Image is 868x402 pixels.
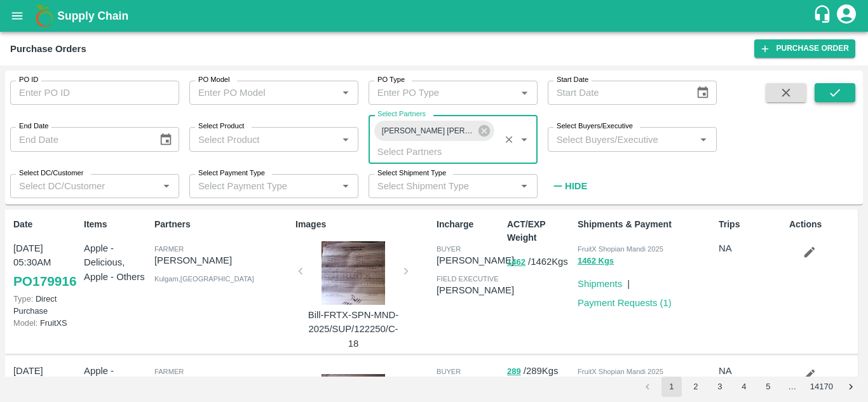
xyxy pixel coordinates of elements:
button: Open [695,131,712,148]
input: End Date [10,127,149,151]
div: account of current user [835,3,858,29]
span: Farmer [154,245,184,253]
button: Choose date [691,81,715,105]
button: Go to page 14170 [806,377,837,397]
button: 289 Kgs [578,377,609,391]
label: Start Date [557,75,588,85]
input: Enter PO Model [193,84,334,101]
strong: Hide [565,181,587,191]
button: Go to page 2 [686,377,706,397]
button: 1462 [507,255,526,270]
div: | [622,272,630,291]
button: Open [337,178,354,194]
div: [PERSON_NAME] [PERSON_NAME]-, Shimla Division-9816942612 [374,121,494,141]
input: Select Product [193,131,334,147]
nav: pagination navigation [635,377,863,397]
a: Purchase Order [754,39,855,58]
button: Choose date [154,128,178,152]
span: Model: [13,318,37,328]
label: End Date [19,121,48,131]
button: Go to page 4 [734,377,754,397]
label: PO ID [19,75,38,85]
p: Incharge [437,218,502,231]
input: Enter PO Type [372,84,513,101]
label: Select Payment Type [198,168,265,178]
button: Hide [548,175,591,197]
p: Images [295,218,431,231]
a: PO179916 [13,270,76,293]
button: Go to next page [841,377,861,397]
span: FruitX Shopian Mandi 2025 [578,368,663,375]
span: Farmer [154,368,184,375]
p: ACT/EXP Weight [507,218,573,245]
p: Actions [789,218,855,231]
input: Select Payment Type [193,178,317,194]
a: Supply Chain [57,7,813,25]
input: Select Shipment Type [372,178,496,194]
b: Supply Chain [57,10,128,22]
label: Select Buyers/Executive [557,121,633,131]
button: Go to page 5 [758,377,778,397]
p: Shipments & Payment [578,218,714,231]
div: Purchase Orders [10,41,86,57]
span: FruitX Shopian Mandi 2025 [578,245,663,253]
p: [PERSON_NAME] [154,253,290,267]
p: Trips [719,218,784,231]
button: page 1 [661,377,682,397]
div: customer-support [813,4,835,27]
p: Direct Purchase [13,293,79,317]
img: logo [32,3,57,29]
input: Select Buyers/Executive [552,131,692,147]
p: NA [719,364,784,378]
span: buyer [437,368,461,375]
p: [PERSON_NAME] [437,253,514,267]
p: Bill-FRTX-SPN-MND-2025/SUP/122250/C-18 [306,308,401,351]
button: Go to page 3 [710,377,730,397]
button: Open [516,84,532,101]
span: Kulgam , [GEOGRAPHIC_DATA] [154,275,254,283]
a: Payment Requests (1) [578,298,672,308]
div: … [782,381,803,393]
p: NA [719,241,784,255]
button: Open [158,178,175,194]
button: open drawer [3,1,32,30]
p: / 289 Kgs [507,364,573,379]
p: [PERSON_NAME] [437,283,514,297]
p: Partners [154,218,290,231]
label: PO Model [198,75,230,85]
span: field executive [437,275,499,283]
p: [DATE] 05:30AM [13,364,79,392]
span: [PERSON_NAME] [PERSON_NAME]-, Shimla Division-9816942612 [374,124,481,138]
input: Select DC/Customer [14,178,154,194]
input: Select Partners [372,143,496,159]
label: PO Type [377,75,405,85]
button: Open [337,84,354,101]
p: / 1462 Kgs [507,255,573,269]
p: Items [84,218,149,231]
span: Type: [13,294,33,304]
p: Apple - Delicious, Apple - Others [84,241,149,284]
p: FruitXS [13,317,79,329]
button: Clear [501,131,518,148]
input: Start Date [548,81,686,105]
button: Open [516,178,532,194]
button: Open [337,131,354,148]
p: [DATE] 05:30AM [13,241,79,270]
button: 1462 Kgs [578,254,614,269]
input: Enter PO ID [10,81,179,105]
button: 289 [507,365,521,379]
p: Date [13,218,79,231]
span: buyer [437,245,461,253]
label: Select Product [198,121,244,131]
label: Select DC/Customer [19,168,83,178]
label: Select Shipment Type [377,168,446,178]
label: Select Partners [377,109,426,119]
button: Open [516,131,532,148]
a: Shipments [578,279,622,289]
